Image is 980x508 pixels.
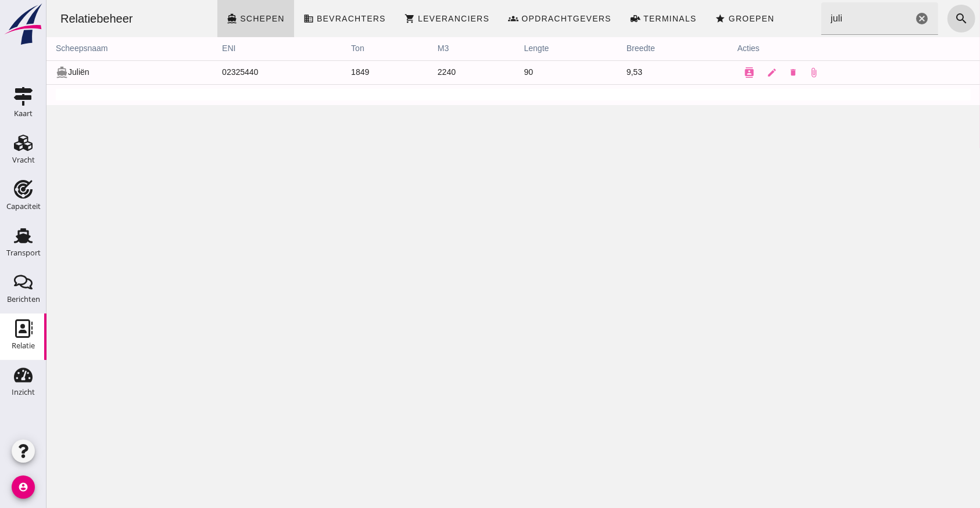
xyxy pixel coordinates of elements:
[358,13,369,24] i: shopping_cart
[721,67,731,78] i: edit
[584,13,594,24] i: front_loader
[5,10,96,27] div: Relatiebeheer
[14,110,33,117] div: Kaart
[295,60,382,84] td: 1849
[6,203,41,210] div: Capaciteit
[12,475,35,499] i: account_circle
[908,12,922,26] i: search
[474,14,565,23] span: Opdrachtgevers
[668,13,679,24] i: star
[7,296,40,303] div: Berichten
[468,37,571,60] th: lengte
[180,13,191,24] i: directions_boat
[468,60,571,84] td: 90
[571,60,682,84] td: 9,53
[571,37,682,60] th: breedte
[742,68,751,77] i: delete
[295,37,382,60] th: ton
[270,14,339,23] span: Bevrachters
[193,14,238,23] span: Schepen
[868,12,882,26] i: Wis Zoeken...
[681,14,728,23] span: Groepen
[166,37,295,60] th: ENI
[596,14,650,23] span: Terminals
[462,13,472,24] i: groups
[257,13,267,24] i: business
[682,37,933,60] th: acties
[763,67,773,78] i: attach_file
[382,60,468,84] td: 2240
[6,249,41,257] div: Transport
[698,67,708,78] i: contacts
[12,156,35,164] div: Vracht
[166,60,295,84] td: 02325440
[382,37,468,60] th: m3
[12,342,35,350] div: Relatie
[371,14,443,23] span: Leveranciers
[2,3,44,46] img: logo-small.a267ee39.svg
[9,66,22,78] i: directions_boat
[12,388,35,396] div: Inzicht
